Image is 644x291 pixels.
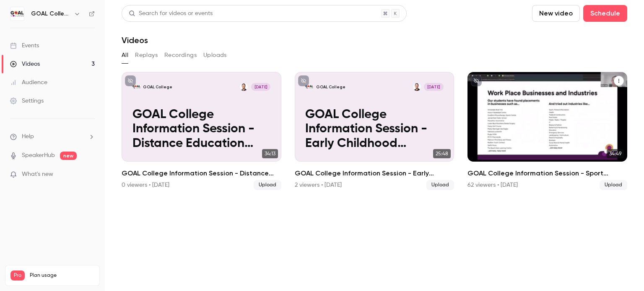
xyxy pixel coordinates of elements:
h1: Videos [122,35,148,45]
div: Videos [10,60,40,68]
p: GOAL College Information Session - Distance Education Classes [132,108,270,151]
span: 34:13 [262,149,278,158]
span: Pro [10,270,25,281]
a: GOAL College Information Session - Distance Education ClassesGOAL CollegeBrad Chitty[DATE]GOAL Co... [122,72,281,190]
li: help-dropdown-opener [10,132,95,141]
section: Videos [122,5,627,286]
img: GOAL College Information Session - Distance Education Classes [132,83,140,91]
img: Brad Chitty [413,83,421,91]
span: Upload [426,180,454,190]
span: Upload [600,180,627,190]
button: Replays [135,49,158,62]
span: 34:49 [607,149,624,158]
span: Plan usage [30,272,94,279]
p: GOAL College Information Session - Early Childhood Classes [305,108,443,151]
div: Audience [10,78,47,87]
h6: GOAL College [31,10,70,18]
img: Brad Chitty [240,83,248,91]
h2: GOAL College Information Session - Distance Education Classes [122,168,281,178]
li: GOAL College Information Session - Early Childhood Classes [295,72,454,190]
button: unpublished [125,75,136,86]
ul: Videos [122,72,627,190]
span: What's new [22,170,53,179]
span: [DATE] [424,83,443,91]
button: Uploads [203,49,227,62]
span: Upload [254,180,281,190]
button: Recordings [164,49,197,62]
span: [DATE] [251,83,270,91]
button: unpublished [298,75,309,86]
a: GOAL College Information Session - Early Childhood ClassesGOAL CollegeBrad Chitty[DATE]GOAL Colle... [295,72,454,190]
div: Events [10,41,39,50]
p: GOAL College [143,84,172,90]
li: GOAL College Information Session - Distance Education Classes [122,72,281,190]
div: 0 viewers • [DATE] [122,181,169,189]
div: 62 viewers • [DATE] [467,181,518,189]
img: GOAL College Information Session - Early Childhood Classes [305,83,313,91]
li: GOAL College Information Session - Sport Classes [467,72,627,190]
h2: GOAL College Information Session - Sport Classes [467,168,627,178]
p: GOAL College [316,84,345,90]
span: Help [22,132,34,141]
button: Schedule [583,5,627,22]
button: unpublished [471,75,482,86]
div: Search for videos or events [129,9,213,18]
button: New video [532,5,580,22]
div: Settings [10,97,44,105]
span: 25:48 [433,149,451,158]
iframe: Noticeable Trigger [85,171,95,178]
img: GOAL College [10,7,24,21]
button: All [122,49,128,62]
div: 2 viewers • [DATE] [295,181,342,189]
a: SpeakerHub [22,151,55,160]
a: 34:49GOAL College Information Session - Sport Classes62 viewers • [DATE]Upload [467,72,627,190]
h2: GOAL College Information Session - Early Childhood Classes [295,168,454,178]
span: new [60,152,77,160]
